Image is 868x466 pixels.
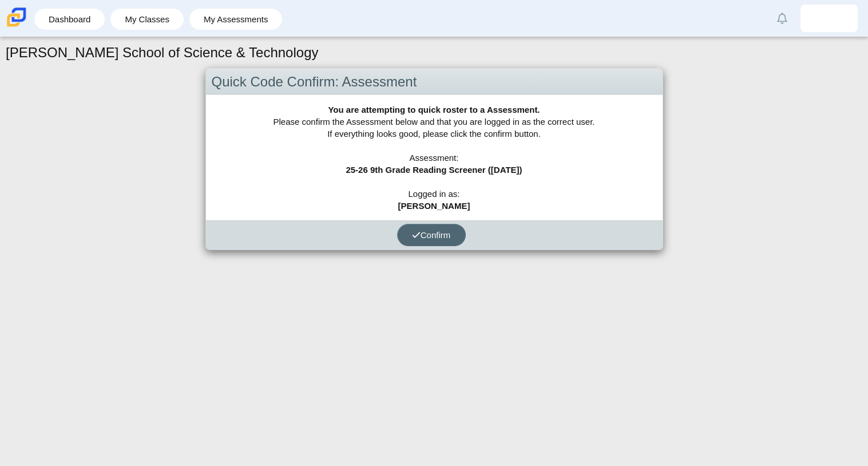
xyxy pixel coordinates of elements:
div: Quick Code Confirm: Assessment [206,69,663,96]
div: Please confirm the Assessment below and that you are logged in as the correct user. If everything... [206,95,663,220]
a: Carmen School of Science & Technology [5,21,29,31]
a: Alerts [770,6,795,31]
span: Confirm [412,230,451,240]
a: Dashboard [40,9,99,30]
a: My Classes [116,9,178,30]
img: camiyah.wilkerson.EUDWo3 [820,9,838,27]
b: You are attempting to quick roster to a Assessment. [328,105,540,114]
a: My Assessments [195,9,277,30]
a: camiyah.wilkerson.EUDWo3 [800,5,858,32]
img: Carmen School of Science & Technology [5,5,29,29]
h1: [PERSON_NAME] School of Science & Technology [6,43,319,62]
button: Confirm [397,224,466,246]
b: 25-26 9th Grade Reading Screener ([DATE]) [346,165,522,175]
b: [PERSON_NAME] [398,201,470,211]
